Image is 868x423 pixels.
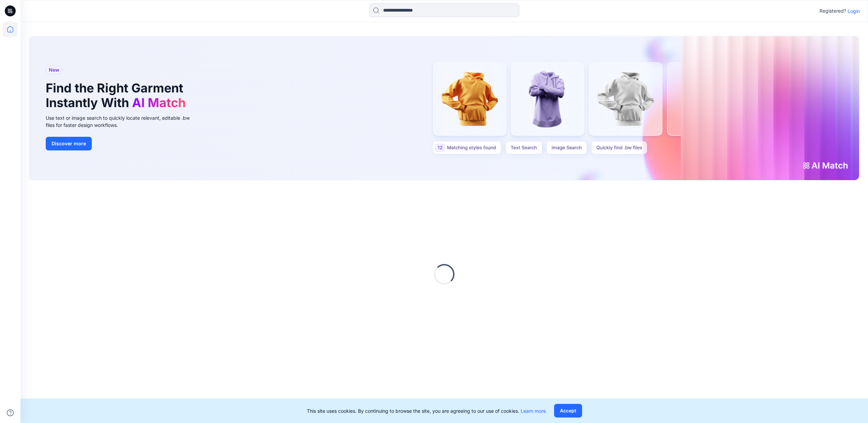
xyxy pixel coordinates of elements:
[46,81,189,110] h1: Find the Right Garment Instantly With
[46,114,199,129] div: Use text or image search to quickly locate relevant, editable .bw files for faster design workflows.
[848,8,860,15] p: Login
[554,404,582,418] button: Accept
[132,95,186,110] span: AI Match
[307,407,546,414] p: This site uses cookies. By continuing to browse the site, you are agreeing to our use of cookies.
[46,137,92,150] button: Discover more
[49,66,59,74] span: New
[820,7,846,15] p: Registered?
[521,408,546,414] a: Learn more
